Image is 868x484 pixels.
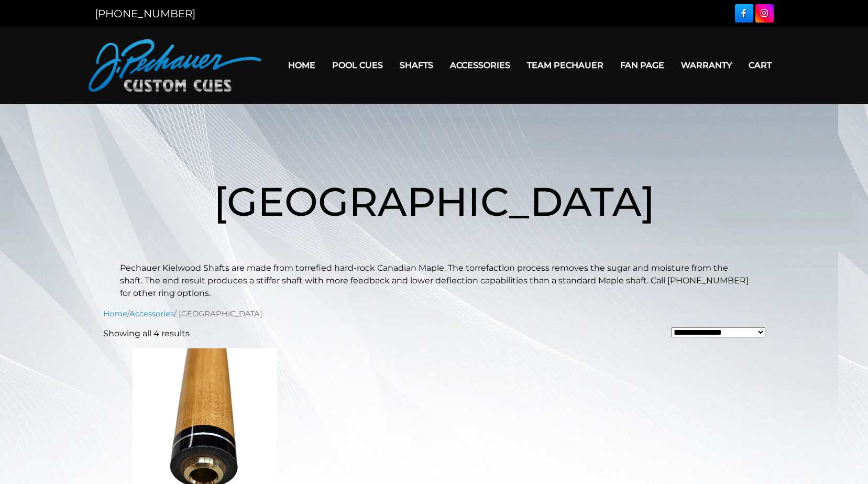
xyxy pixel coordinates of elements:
p: Showing all 4 results [103,327,190,340]
img: Pechauer Custom Cues [89,39,261,92]
a: Pool Cues [324,52,391,79]
a: Shafts [391,52,442,79]
a: Fan Page [612,52,673,79]
a: Home [103,309,127,318]
p: Pechauer Kielwood Shafts are made from torrefied hard-rock Canadian Maple. The torrefaction proce... [120,262,749,300]
a: [PHONE_NUMBER] [95,7,195,20]
nav: Breadcrumb [103,308,765,320]
a: Accessories [442,52,519,79]
a: Accessories [129,309,174,318]
a: Team Pechauer [519,52,612,79]
a: Cart [740,52,780,79]
select: Shop order [671,327,765,337]
span: [GEOGRAPHIC_DATA] [214,177,655,226]
a: Warranty [673,52,740,79]
a: Home [280,52,324,79]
